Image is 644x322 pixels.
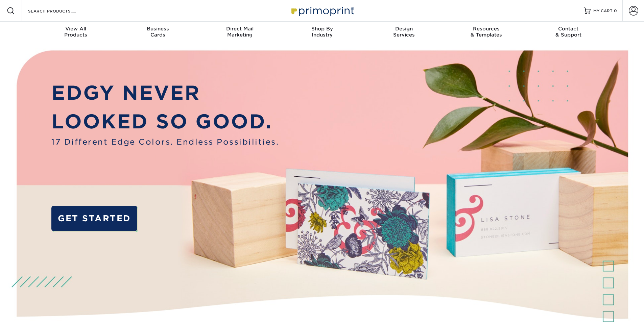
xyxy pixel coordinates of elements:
p: EDGY NEVER [51,78,279,107]
div: Services [363,26,445,38]
a: View AllProducts [35,22,117,43]
a: Direct MailMarketing [199,22,281,43]
span: Direct Mail [199,26,281,32]
a: Contact& Support [527,22,610,43]
input: SEARCH PRODUCTS..... [27,7,93,15]
div: Cards [117,26,199,38]
span: View All [35,26,117,32]
a: GET STARTED [51,206,137,231]
span: MY CART [593,8,613,14]
div: Products [35,26,117,38]
div: Industry [281,26,363,38]
span: Design [363,26,445,32]
div: & Templates [445,26,527,38]
a: DesignServices [363,22,445,43]
span: Shop By [281,26,363,32]
img: Primoprint [288,3,356,18]
p: LOOKED SO GOOD. [51,107,279,136]
div: Marketing [199,26,281,38]
a: BusinessCards [117,22,199,43]
div: & Support [527,26,610,38]
span: 0 [614,8,617,13]
a: Resources& Templates [445,22,527,43]
span: Business [117,26,199,32]
a: Shop ByIndustry [281,22,363,43]
span: 17 Different Edge Colors. Endless Possibilities. [51,136,279,148]
span: Resources [445,26,527,32]
span: Contact [527,26,610,32]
